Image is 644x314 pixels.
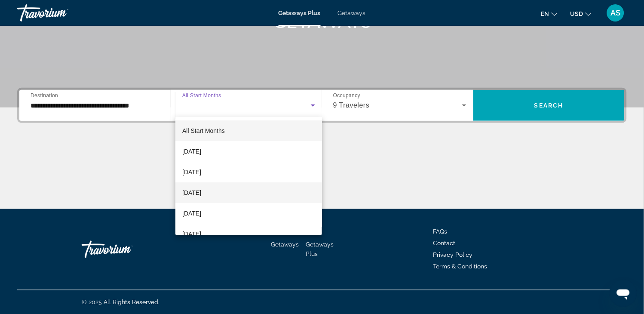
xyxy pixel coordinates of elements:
span: [DATE] [182,208,201,219]
span: [DATE] [182,229,201,239]
iframe: Button to launch messaging window [610,280,637,307]
span: [DATE] [182,146,201,157]
span: [DATE] [182,188,201,198]
span: All Start Months [182,127,225,134]
span: [DATE] [182,167,201,177]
